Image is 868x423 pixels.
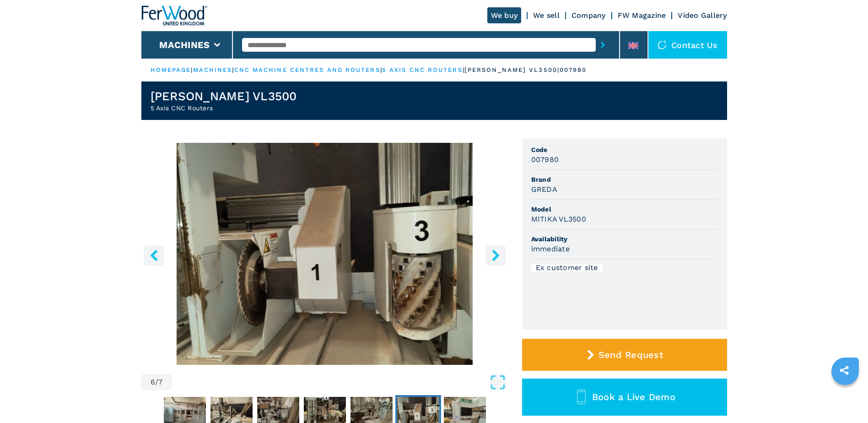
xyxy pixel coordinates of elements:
[531,205,718,214] span: Model
[531,175,718,184] span: Brand
[658,40,667,49] img: Contact us
[155,379,158,386] span: /
[531,264,603,271] div: Ex customer site
[592,391,675,402] span: Book a Live Demo
[141,5,207,26] img: Ferwood
[531,244,570,254] h3: immediate
[618,11,666,20] a: FW Magazine
[141,143,508,365] div: Go to Slide 6
[144,245,164,266] button: left-button
[382,66,463,73] a: 5 axis cnc routers
[531,154,559,165] h3: 007980
[193,66,232,73] a: machines
[598,349,663,360] span: Send Request
[487,7,522,23] a: We buy
[533,11,560,20] a: We sell
[833,359,856,382] a: sharethis
[485,245,506,266] button: right-button
[380,66,382,73] span: |
[531,145,718,154] span: Code
[522,379,727,416] button: Book a Live Demo
[191,66,193,73] span: |
[531,184,557,195] h3: GREDA
[678,11,727,20] a: Video Gallery
[232,66,234,73] span: |
[829,382,861,416] iframe: Chat
[571,11,606,20] a: Company
[522,339,727,371] button: Send Request
[151,103,297,113] h2: 5 Axis CNC Routers
[158,379,162,386] span: 7
[648,31,727,59] div: Contact us
[463,66,464,73] span: |
[464,66,560,74] p: [PERSON_NAME] vl3500 |
[234,66,380,73] a: cnc machine centres and routers
[151,66,191,73] a: HOMEPAGE
[151,379,155,386] span: 6
[174,374,506,390] button: Open Fullscreen
[151,89,297,103] h1: [PERSON_NAME] VL3500
[596,34,610,55] button: submit-button
[560,66,587,74] p: 007980
[141,143,508,365] img: 5 Axis CNC Routers GREDA MITIKA VL3500
[531,234,718,244] span: Availability
[531,214,586,224] h3: MITIKA VL3500
[159,39,210,50] button: Machines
